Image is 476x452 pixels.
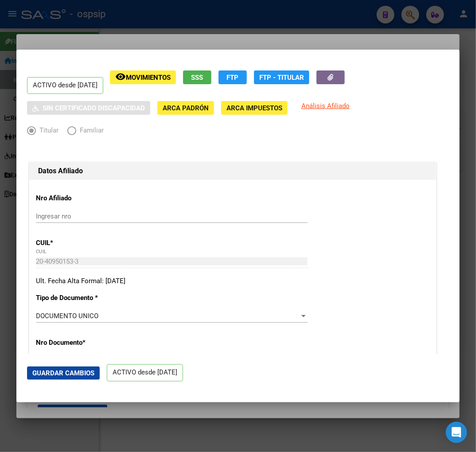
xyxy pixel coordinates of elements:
button: SSS [183,70,211,84]
span: ARCA Impuestos [226,104,282,112]
button: ARCA Impuestos [221,101,288,115]
span: FTP - Titular [259,74,304,82]
button: FTP [218,70,247,84]
button: Guardar Cambios [27,366,100,380]
span: FTP [227,74,239,82]
p: Nro Documento [36,338,154,348]
button: Sin Certificado Discapacidad [27,101,150,115]
p: ACTIVO desde [DATE] [27,77,103,94]
span: Titular [36,125,59,136]
mat-icon: remove_red_eye [115,71,126,82]
button: Movimientos [110,70,176,84]
p: ACTIVO desde [DATE] [107,364,183,382]
span: SSS [191,74,203,82]
p: Nro Afiliado [36,193,154,203]
div: Open Intercom Messenger [446,422,467,443]
p: CUIL [36,238,154,248]
p: Tipo de Documento * [36,293,154,303]
button: FTP - Titular [254,70,309,84]
span: Análisis Afiliado [301,102,350,110]
span: Movimientos [126,74,171,82]
h1: Datos Afiliado [38,166,427,176]
span: ARCA Padrón [163,104,209,112]
span: DOCUMENTO UNICO [36,312,98,320]
span: Sin Certificado Discapacidad [43,104,145,112]
span: Guardar Cambios [32,369,94,377]
button: ARCA Padrón [157,101,214,115]
mat-radio-group: Elija una opción [27,129,113,136]
span: Familiar [76,125,104,136]
div: Ult. Fecha Alta Formal: [DATE] [36,276,429,286]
